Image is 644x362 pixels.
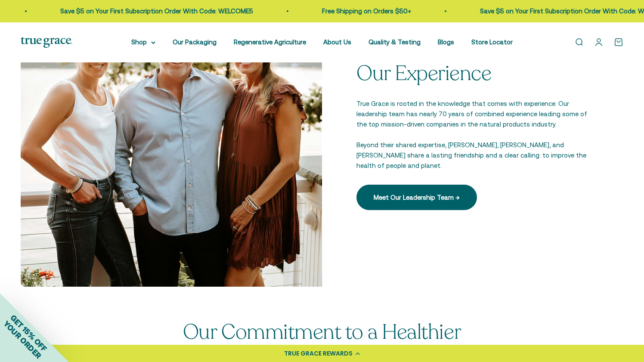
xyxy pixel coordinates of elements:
[2,319,43,360] span: YOUR ORDER
[356,62,589,85] p: Our Experience
[234,38,306,46] a: Regenerative Agriculture
[356,185,477,210] a: Meet Our Leadership Team →
[131,37,155,47] summary: Shop
[60,6,253,16] p: Save $5 on Your First Subscription Order With Code: WELCOME5
[284,349,353,358] div: TRUE GRACE REWARDS
[322,7,411,15] a: Free Shipping on Orders $50+
[356,140,589,171] p: Beyond their shared expertise, [PERSON_NAME], [PERSON_NAME], and [PERSON_NAME] share a lasting fr...
[438,38,454,46] a: Blogs
[356,99,589,130] p: True Grace is rooted in the knowledge that comes with experience. Our leadership team has nearly ...
[173,38,217,46] a: Our Packaging
[471,38,513,46] a: Store Locator
[9,313,49,353] span: GET 15% OFF
[368,38,421,46] a: Quality & Testing
[323,38,351,46] a: About Us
